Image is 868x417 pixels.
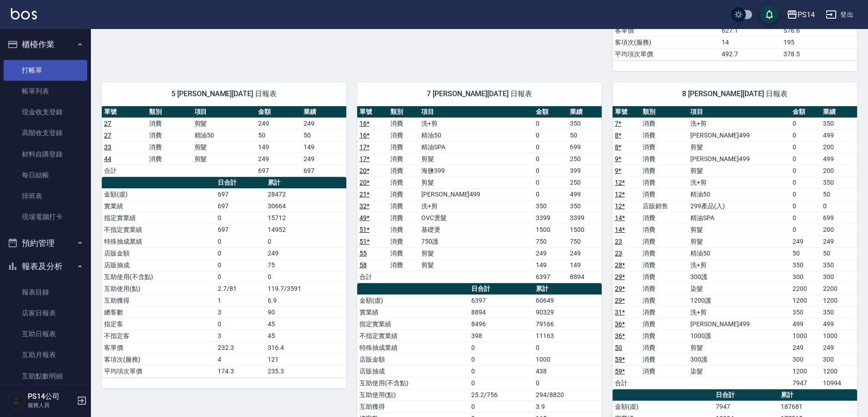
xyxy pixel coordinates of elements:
[7,392,25,410] img: Person
[640,271,688,283] td: 消費
[192,141,256,153] td: 剪髮
[102,365,215,377] td: 平均項次單價
[357,106,602,283] table: a dense table
[102,353,215,365] td: 客項次(服務)
[256,118,301,129] td: 249
[688,353,790,365] td: 300護
[265,353,346,365] td: 121
[534,141,568,153] td: 0
[256,129,301,141] td: 50
[790,188,821,200] td: 0
[102,342,215,353] td: 客單價
[388,212,419,224] td: 消費
[359,261,367,269] a: 58
[790,212,821,224] td: 0
[790,118,821,129] td: 0
[215,306,265,318] td: 3
[821,330,857,342] td: 1000
[357,306,469,318] td: 實業績
[419,212,534,224] td: OVC燙髮
[781,48,857,60] td: 378.5
[4,33,87,56] button: 櫃檯作業
[419,118,534,129] td: 洗+剪
[640,318,688,330] td: 消費
[388,118,419,129] td: 消費
[790,306,821,318] td: 350
[821,365,857,377] td: 1200
[624,89,846,98] span: 8 [PERSON_NAME][DATE] 日報表
[688,141,790,153] td: 剪髮
[760,5,778,24] button: save
[719,36,781,48] td: 14
[256,106,301,118] th: 金額
[613,36,719,48] td: 客項次(服務)
[640,165,688,177] td: 消費
[388,141,419,153] td: 消費
[534,153,568,165] td: 0
[534,330,602,342] td: 11163
[821,259,857,271] td: 350
[388,106,419,118] th: 類別
[534,235,568,247] td: 750
[215,188,265,200] td: 697
[688,306,790,318] td: 洗+剪
[640,106,688,118] th: 類別
[790,271,821,283] td: 300
[102,212,215,224] td: 指定實業績
[104,132,111,139] a: 27
[215,224,265,235] td: 697
[215,283,265,294] td: 2.7/81
[534,200,568,212] td: 350
[781,36,857,48] td: 195
[821,129,857,141] td: 499
[534,129,568,141] td: 0
[215,342,265,353] td: 232.3
[192,118,256,129] td: 剪髮
[301,165,346,177] td: 697
[615,238,622,245] a: 23
[388,247,419,259] td: 消費
[790,353,821,365] td: 300
[102,106,346,177] table: a dense table
[688,342,790,353] td: 剪髮
[790,283,821,294] td: 2200
[265,342,346,353] td: 316.4
[688,294,790,306] td: 1200護
[568,235,602,247] td: 750
[821,212,857,224] td: 699
[719,25,781,36] td: 627.1
[640,129,688,141] td: 消費
[265,224,346,235] td: 14952
[790,106,821,118] th: 金額
[640,177,688,188] td: 消費
[790,342,821,353] td: 249
[256,153,301,165] td: 249
[215,212,265,224] td: 0
[192,106,256,118] th: 項目
[301,141,346,153] td: 149
[688,318,790,330] td: [PERSON_NAME]499
[688,235,790,247] td: 剪髮
[388,165,419,177] td: 消費
[568,259,602,271] td: 149
[102,235,215,247] td: 特殊抽成業績
[4,206,87,227] a: 現場電腦打卡
[102,165,147,177] td: 合計
[640,294,688,306] td: 消費
[821,318,857,330] td: 499
[613,48,719,60] td: 平均項次單價
[357,318,469,330] td: 指定實業績
[102,271,215,283] td: 互助使用(不含點)
[568,106,602,118] th: 業績
[215,259,265,271] td: 0
[790,177,821,188] td: 0
[215,353,265,365] td: 4
[568,200,602,212] td: 350
[640,283,688,294] td: 消費
[613,106,640,118] th: 單號
[215,247,265,259] td: 0
[192,129,256,141] td: 精油50
[568,153,602,165] td: 250
[419,188,534,200] td: [PERSON_NAME]499
[640,118,688,129] td: 消費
